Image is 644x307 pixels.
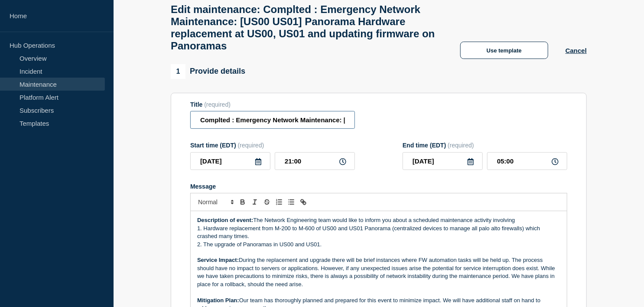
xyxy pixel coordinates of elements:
[190,101,355,108] div: Title
[403,142,567,149] div: End time (EDT)
[249,197,261,207] button: Toggle italic text
[171,3,443,52] h1: Edit maintenance: Complted : Emergency Network Maintenance: [US00 US01] Panorama Hardware replace...
[194,197,237,207] span: Font size
[204,101,231,108] span: (required)
[261,197,273,207] button: Toggle strikethrough text
[190,142,355,149] div: Start time (EDT)
[171,64,245,79] div: Provide details
[285,197,297,207] button: Toggle bulleted list
[190,111,355,129] input: Title
[566,47,587,54] button: Cancel
[190,183,567,190] div: Message
[487,152,567,170] input: HH:MM
[238,142,264,149] span: (required)
[197,256,560,288] p: During the replacement and upgrade there will be brief instances where FW automation tasks will b...
[273,197,285,207] button: Toggle ordered list
[197,241,560,248] p: 2. The upgrade of Panoramas in US00 and US01.
[297,197,309,207] button: Toggle link
[275,152,355,170] input: HH:MM
[403,152,483,170] input: YYYY-MM-DD
[190,152,270,170] input: YYYY-MM-DD
[460,42,548,59] button: Use template
[237,197,249,207] button: Toggle bold text
[197,257,239,263] strong: Service Impact:
[197,217,253,223] strong: Description of event:
[197,225,560,241] p: 1. Hardware replacement from M-200 to M-600 of US00 and US01 Panorama (centralized devices to man...
[197,297,239,304] strong: Mitigation Plan:
[197,216,560,224] p: The Network Engineering team would like to inform you about a scheduled maintenance activity invo...
[171,64,185,79] span: 1
[448,142,474,149] span: (required)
